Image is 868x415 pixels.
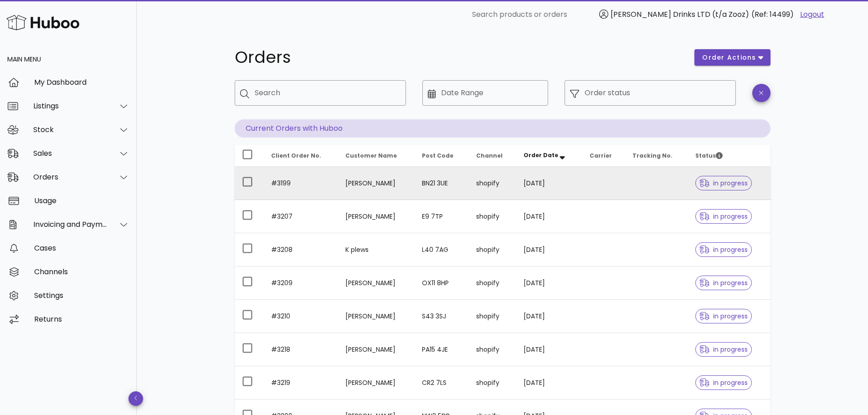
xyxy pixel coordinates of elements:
[469,333,516,366] td: shopify
[751,9,794,20] span: (Ref: 14499)
[699,246,748,253] span: in progress
[516,167,583,200] td: [DATE]
[338,300,414,333] td: [PERSON_NAME]
[469,167,516,200] td: shopify
[688,145,770,167] th: Status
[699,180,748,186] span: in progress
[422,152,453,159] span: Post Code
[516,333,583,366] td: [DATE]
[469,145,516,167] th: Channel
[476,152,503,159] span: Channel
[415,167,469,200] td: BN21 3UE
[271,152,321,159] span: Client Order No.
[34,196,129,205] div: Usage
[415,333,469,366] td: PA15 4JE
[516,145,583,167] th: Order Date: Sorted descending. Activate to remove sorting.
[699,213,748,220] span: in progress
[338,333,414,366] td: [PERSON_NAME]
[33,220,108,229] div: Invoicing and Payments
[699,280,748,286] span: in progress
[582,145,625,167] th: Carrier
[516,366,583,400] td: [DATE]
[699,313,748,319] span: in progress
[415,300,469,333] td: S43 3SJ
[338,233,414,266] td: K plews
[264,333,339,366] td: #3218
[524,151,558,159] span: Order Date
[695,152,723,159] span: Status
[34,244,129,252] div: Cases
[6,13,79,32] img: Huboo Logo
[800,9,824,20] a: Logout
[415,200,469,233] td: E9 7TP
[235,119,770,138] p: Current Orders with Huboo
[625,145,688,167] th: Tracking No.
[33,125,108,134] div: Stock
[516,233,583,266] td: [DATE]
[264,200,339,233] td: #3207
[694,49,770,66] button: order actions
[699,346,748,353] span: in progress
[264,266,339,300] td: #3209
[33,173,108,181] div: Orders
[469,200,516,233] td: shopify
[338,200,414,233] td: [PERSON_NAME]
[338,366,414,400] td: [PERSON_NAME]
[611,9,749,20] span: [PERSON_NAME] Drinks LTD (t/a Zooz)
[264,366,339,400] td: #3219
[338,145,414,167] th: Customer Name
[469,366,516,400] td: shopify
[338,266,414,300] td: [PERSON_NAME]
[235,49,684,66] h1: Orders
[264,145,339,167] th: Client Order No.
[338,167,414,200] td: [PERSON_NAME]
[34,291,129,300] div: Settings
[469,233,516,266] td: shopify
[264,233,339,266] td: #3208
[345,152,397,159] span: Customer Name
[516,300,583,333] td: [DATE]
[33,149,108,158] div: Sales
[469,266,516,300] td: shopify
[516,266,583,300] td: [DATE]
[34,267,129,276] div: Channels
[469,300,516,333] td: shopify
[415,266,469,300] td: OX11 8HP
[264,300,339,333] td: #3210
[34,78,129,87] div: My Dashboard
[516,200,583,233] td: [DATE]
[415,233,469,266] td: L40 7AG
[590,152,612,159] span: Carrier
[702,53,756,62] span: order actions
[34,315,129,323] div: Returns
[33,102,108,110] div: Listings
[632,152,673,159] span: Tracking No.
[699,379,748,386] span: in progress
[415,145,469,167] th: Post Code
[415,366,469,400] td: CR2 7LS
[264,167,339,200] td: #3199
